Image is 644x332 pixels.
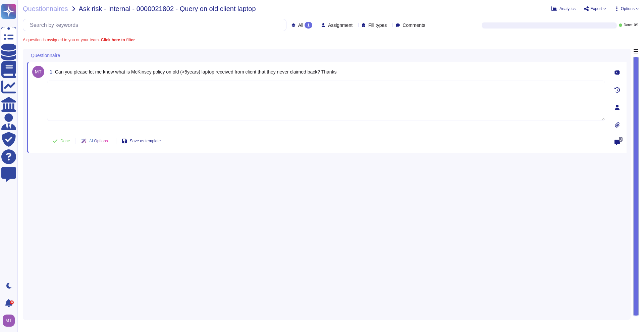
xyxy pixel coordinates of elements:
span: Export [590,7,602,11]
span: Save as template [130,139,161,143]
button: Done [47,134,75,148]
span: Done: [624,23,633,27]
span: 0 [619,137,623,142]
img: user [32,66,44,78]
span: AI Options [89,139,108,143]
span: Assignment [328,23,353,28]
div: 9+ [10,300,14,304]
span: Ask risk - Internal - 0000021802 - Query on old client laptop [79,5,256,12]
span: All [298,23,304,28]
span: Analytics [559,7,576,11]
span: 1 [47,69,52,74]
b: Click here to filter [100,38,135,42]
span: Fill types [368,23,387,28]
span: A question is assigned to you or your team. [23,38,135,42]
span: Can you please let me know what is McKinsey policy on old (>5years) laptop received from client t... [55,69,337,75]
button: user [1,313,19,328]
button: Analytics [551,6,576,11]
span: Options [621,7,635,11]
span: Done [60,139,70,143]
img: user [3,315,15,327]
span: Questionnaire [31,53,60,58]
input: Search by keywords [26,19,286,31]
span: Comments [402,23,425,28]
div: 1 [305,22,312,29]
button: Save as template [116,134,166,148]
span: 0 / 1 [634,23,639,27]
span: Questionnaires [23,5,68,12]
